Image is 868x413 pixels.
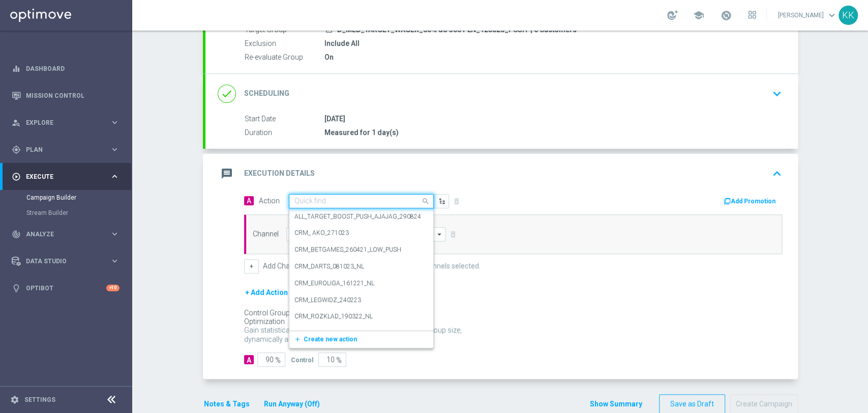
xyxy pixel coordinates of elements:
[12,257,110,266] div: Data Studio
[324,127,778,137] div: Measured for 1 day(s)
[11,65,120,73] button: equalizer Dashboard
[110,229,119,239] i: keyboard_arrow_right
[12,172,110,181] div: Execute
[244,309,330,326] div: Control Group Optimization
[294,329,360,338] label: CRM_VS_190421_PUSH
[294,336,304,343] i: add_new
[12,284,21,293] i: lightbulb
[12,230,21,239] i: track_changes
[294,292,428,309] div: CRM_LEGWIDZ_240223
[245,128,324,137] label: Duration
[26,174,110,180] span: Execute
[435,228,445,241] i: arrow_drop_down
[10,395,19,404] i: settings
[244,259,259,273] button: +
[294,279,374,288] label: CRM_EUROLIGA_161221_NL
[110,256,119,266] i: keyboard_arrow_right
[294,225,428,241] div: CRM_ AKO_271023
[294,275,428,292] div: CRM_EUROLIGA_161221_NL
[26,190,131,205] div: Campaign Builder
[26,209,106,217] a: Stream Builder
[259,197,280,205] label: Action
[203,398,251,410] button: Notes & Tags
[289,208,434,348] ng-dropdown-panel: Options list
[26,194,106,202] a: Campaign Builder
[218,84,786,103] div: done Scheduling keyboard_arrow_down
[769,86,785,101] i: keyboard_arrow_down
[263,262,303,270] label: Add Channel
[11,284,120,292] button: lightbulb Optibot +10
[218,164,236,183] i: message
[218,164,786,183] div: message Execution Details keyboard_arrow_up
[12,55,119,82] div: Dashboard
[839,6,858,25] div: KK
[294,212,421,221] label: ALL_TARGET_BOOST_PUSH_AJAJAG_290824
[294,312,373,321] label: CRM_ROZKLAD_190322_NL
[294,296,361,305] label: CRM_LEGWIDZ_240223
[294,241,428,258] div: CRM_BETGAMES_260421_LOW_PUSH
[324,114,778,124] div: [DATE]
[768,164,786,183] button: keyboard_arrow_up
[11,92,120,100] button: Mission Control
[12,172,21,181] i: play_circle_outline
[26,147,110,153] span: Plan
[289,334,430,345] button: add_newCreate new action
[777,8,839,23] a: [PERSON_NAME]keyboard_arrow_down
[26,205,131,221] div: Stream Builder
[304,336,357,343] span: Create new action
[324,38,778,48] div: Include All
[294,258,428,275] div: CRM_DARTS_081023_NL
[589,398,643,410] button: Show Summary
[244,196,254,205] span: A
[11,146,120,154] button: gps_fixed Plan keyboard_arrow_right
[26,55,119,82] a: Dashboard
[245,115,324,124] label: Start Date
[24,397,55,403] a: Settings
[294,245,401,254] label: CRM_BETGAMES_260421_LOW_PUSH
[11,257,120,265] button: Data Studio keyboard_arrow_right
[253,230,279,238] label: Channel
[110,118,119,127] i: keyboard_arrow_right
[245,39,324,48] label: Exclusion
[294,229,349,237] label: CRM_ AKO_271023
[291,355,313,364] div: Control
[218,85,236,103] i: done
[12,118,110,127] div: Explore
[12,82,119,109] div: Mission Control
[26,120,110,126] span: Explore
[275,356,281,365] span: %
[12,64,21,73] i: equalizer
[11,119,120,127] button: person_search Explore keyboard_arrow_right
[26,258,110,264] span: Data Studio
[11,230,120,238] button: track_changes Analyze keyboard_arrow_right
[723,196,779,207] button: Add Promotion
[244,89,289,98] h2: Scheduling
[12,230,110,239] div: Analyze
[12,118,21,127] i: person_search
[263,398,321,410] button: Run Anyway (Off)
[244,286,289,299] button: + Add Action
[26,231,110,237] span: Analyze
[26,82,119,109] a: Mission Control
[11,173,120,181] button: play_circle_outline Execute keyboard_arrow_right
[693,10,704,21] span: school
[244,355,254,364] div: A
[769,166,785,181] i: keyboard_arrow_up
[110,145,119,154] i: keyboard_arrow_right
[12,274,119,301] div: Optibot
[768,84,786,103] button: keyboard_arrow_down
[106,285,119,291] div: +10
[294,325,428,342] div: CRM_VS_190421_PUSH
[245,53,324,62] label: Re-evaluate Group
[294,308,428,325] div: CRM_ROZKLAD_190322_NL
[12,145,110,154] div: Plan
[294,208,428,225] div: ALL_TARGET_BOOST_PUSH_AJAJAG_290824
